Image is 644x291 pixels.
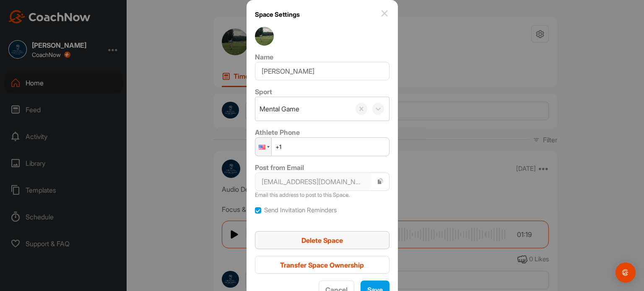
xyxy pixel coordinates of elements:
div: Open Intercom Messenger [615,263,636,283]
div: Mental Game [260,104,299,114]
div: United States: + 1 [255,138,271,156]
label: Send Invitation Reminders [264,206,337,215]
img: close [379,8,390,18]
span: Delete Space [301,236,343,245]
input: 1 (702) 123-4567 [255,137,390,156]
h1: Space Settings [255,8,300,21]
img: team [255,27,274,46]
label: Athlete Phone [255,128,300,136]
p: Email this address to post to this Space. [255,191,390,199]
label: Sport [255,88,272,96]
button: Transfer Space Ownership [255,256,390,274]
button: Delete Space [255,231,390,249]
label: Post from Email [255,163,304,172]
span: Transfer Space Ownership [280,261,364,269]
label: Name [255,53,273,61]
